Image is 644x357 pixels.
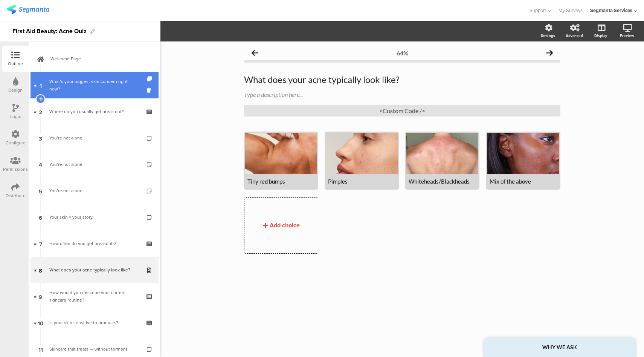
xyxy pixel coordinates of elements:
[38,345,43,353] span: 11
[31,230,159,257] a: 7 How often do you get breakouts?
[8,87,23,93] div: Design
[244,91,560,98] div: Type a description here...
[49,161,139,168] div: You’re not alone.
[39,187,42,195] span: 5
[594,33,607,38] div: Display
[6,139,26,146] div: Configure
[31,204,159,230] a: 6 Your skin = your story.
[39,239,42,248] span: 7
[39,160,42,169] span: 4
[620,33,634,38] div: Preview
[328,178,395,185] div: Pimples
[49,289,139,304] div: How would you describe your current skincare routine?
[49,319,139,326] div: Is your skin sensitive to products?
[12,25,87,37] div: First Aid Beauty: Acne Quiz
[244,105,560,116] div: <Custom Code />
[31,98,159,125] a: 2 Where do you usually get break out?
[49,345,139,353] div: Skincare that treats — without torment.
[31,257,159,283] a: 8 What does your acne typically look like?
[490,178,557,185] div: Mix of the above
[397,49,408,57] div: 64%
[147,77,153,81] i: Duplicate
[38,319,43,327] span: 10
[6,192,26,199] div: Distribute
[147,87,153,94] i: Delete
[49,240,139,247] div: How often do you get breakouts?
[31,178,159,204] a: 5 You’re not alone.
[31,151,159,178] a: 4 You’re not alone.
[542,344,577,350] strong: WHY WE ASK
[49,266,139,274] div: What does your acne typically look like?
[31,310,159,336] a: 10 Is your skin sensitive to products?
[31,125,159,151] a: 3 You’re not alone.
[244,74,560,85] p: What does your acne typically look like?
[244,197,318,254] button: Add choice
[50,55,147,63] span: Welcome Page
[49,213,139,221] div: Your skin = your story.
[39,213,42,221] span: 6
[49,134,139,142] div: You’re not alone.
[49,78,139,93] div: What’s your biggest skin concern right now?
[40,81,42,89] span: 1
[3,166,28,173] div: Permissions
[31,46,159,72] a: Welcome Page
[409,178,476,185] div: Whiteheads/Blackheads
[39,134,42,142] span: 3
[590,7,632,14] div: Segmanta Services
[39,266,42,274] span: 8
[39,107,42,116] span: 2
[7,5,49,14] img: segmanta logo
[31,72,159,98] a: 1 What’s your biggest skin concern right now?
[10,113,21,120] div: Logic
[49,187,139,195] div: You’re not alone.
[8,60,23,67] div: Outline
[541,33,555,38] div: Settings
[31,283,159,310] a: 9 How would you describe your current skincare routine?
[247,178,315,185] div: Tiny red bumps
[270,221,300,230] div: Add choice
[566,33,583,38] div: Advanced
[49,108,139,115] div: Where do you usually get break out?
[530,7,546,14] span: Support
[39,292,42,300] span: 9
